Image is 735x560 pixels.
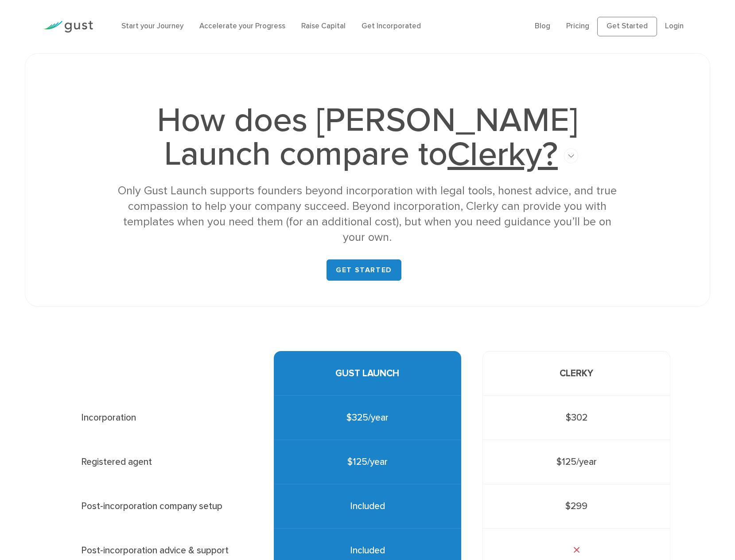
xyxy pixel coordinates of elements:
[482,440,670,484] div: $125/year
[274,440,462,484] div: $125/year
[65,440,253,484] div: Registered agent
[566,22,589,31] a: Pricing
[274,351,462,396] div: GUST LAUNCH
[65,396,253,440] div: Incorporation
[43,21,93,33] img: Gust Logo
[199,22,285,31] a: Accelerate your Progress
[447,135,558,174] span: Clerky?
[482,396,670,440] div: $302
[274,484,462,529] div: Included
[597,17,657,36] a: Get Started
[362,22,421,31] a: Get Incorporated
[535,22,550,31] a: Blog
[65,484,253,529] div: Post-incorporation company setup
[482,351,670,396] div: CLERKY
[665,22,684,31] a: Login
[112,183,623,245] div: Only Gust Launch supports founders beyond incorporation with legal tools, honest advice, and true...
[112,104,623,172] h1: How does [PERSON_NAME] Launch compare to
[301,22,346,31] a: Raise Capital
[274,396,462,440] div: $325/year
[121,22,183,31] a: Start your Journey
[327,259,401,281] a: GET STARTED
[482,484,670,529] div: $299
